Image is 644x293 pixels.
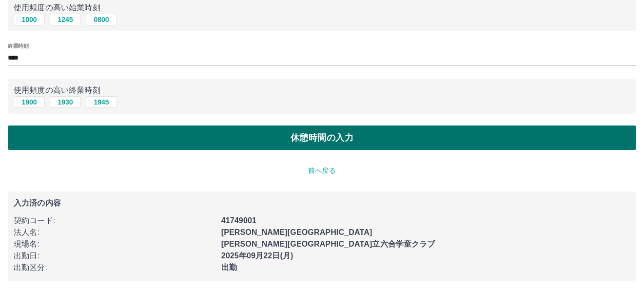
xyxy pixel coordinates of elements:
button: 1000 [14,14,45,25]
p: 出勤日 : [14,250,215,262]
p: 使用頻度の高い始業時刻 [14,2,630,14]
button: 1900 [14,96,45,108]
button: 1945 [86,96,117,108]
p: 法人名 : [14,227,215,238]
button: 休憩時間の入力 [8,126,636,150]
b: [PERSON_NAME][GEOGRAPHIC_DATA]立六合学童クラブ [221,240,435,248]
b: 出勤 [221,263,237,272]
button: 1245 [50,14,81,25]
p: 出勤区分 : [14,262,215,273]
label: 終業時刻 [8,42,28,50]
b: 2025年09月22日(月) [221,251,293,260]
p: 使用頻度の高い終業時刻 [14,84,630,96]
p: 現場名 : [14,238,215,250]
p: 入力済の内容 [14,199,630,207]
button: 0800 [86,14,117,25]
p: 契約コード : [14,215,215,227]
button: 1930 [50,96,81,108]
b: 41749001 [221,216,256,225]
p: 前へ戻る [8,166,636,176]
b: [PERSON_NAME][GEOGRAPHIC_DATA] [221,228,372,236]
